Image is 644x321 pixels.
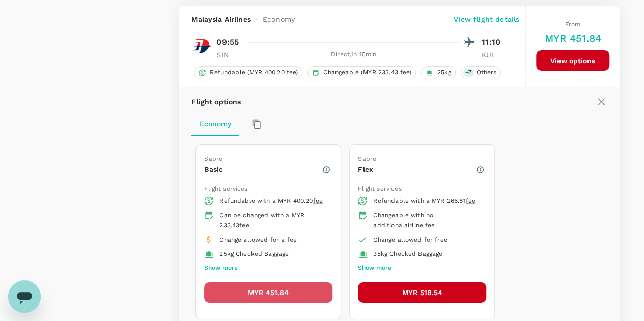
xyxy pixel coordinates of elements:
p: KUL [482,50,507,60]
span: Economy [263,14,295,24]
span: From [565,21,581,28]
button: MYR 451.84 [204,282,332,303]
p: 11:10 [482,36,507,48]
span: Others [472,68,500,77]
div: Direct , 1h 15min [248,50,459,60]
div: Changeable (MYR 233.43 fee) [307,66,416,79]
p: Basic [204,164,322,174]
span: 25kg [433,68,455,77]
span: Changeable (MYR 233.43 fee) [319,68,415,77]
span: Change allowed for a fee [219,236,297,243]
p: Flight options [191,97,241,107]
div: Can be changed with a MYR 233.43 [219,211,324,231]
div: Refundable (MYR 400.20 fee) [194,66,302,79]
span: Flight services [204,185,247,192]
span: Flight services [358,185,401,192]
div: 25kg [421,66,456,79]
span: - [251,14,263,24]
div: Refundable with a MYR 266.81 [373,196,478,207]
div: Refundable with a MYR 400.20 [219,196,324,207]
p: 09:55 [216,36,239,48]
span: fee [313,197,322,205]
div: Changeable with no additional [373,211,478,231]
button: Economy [191,112,239,136]
button: Show more [358,261,391,275]
button: MYR 518.54 [358,282,486,303]
button: Show more [204,261,238,275]
span: + 7 [463,68,474,77]
span: Change allowed for free [373,236,447,243]
span: Malaysia Airlines [191,14,251,24]
p: View flight details [454,14,519,24]
span: 35kg Checked Baggage [373,250,442,257]
p: Flex [358,164,475,174]
span: fee [465,197,475,205]
span: fee [239,222,249,229]
span: airline fee [404,222,435,229]
div: +7Others [461,66,501,79]
span: Sabre [358,155,376,162]
p: SIN [216,50,242,60]
button: View options [536,50,609,71]
iframe: Button to launch messaging window [8,280,41,313]
span: Refundable (MYR 400.20 fee) [206,68,302,77]
span: 25kg Checked Baggage [219,250,289,257]
img: MH [191,36,212,56]
h6: MYR 451.84 [544,30,601,46]
span: Sabre [204,155,222,162]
